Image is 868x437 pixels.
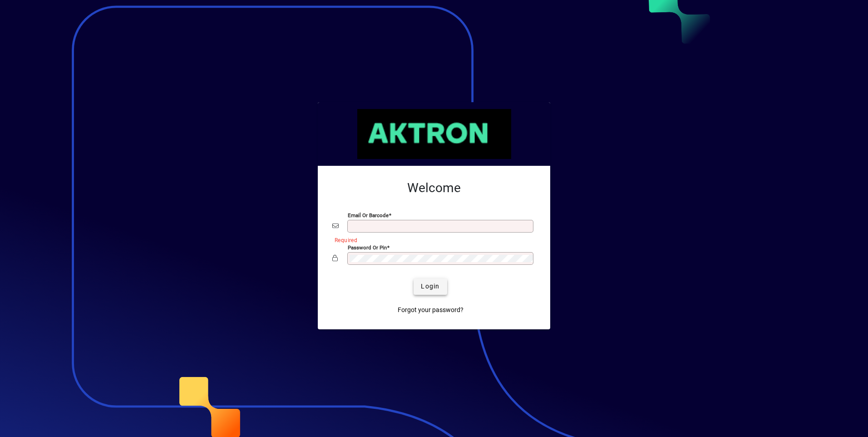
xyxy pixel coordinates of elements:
button: Login [414,278,447,295]
mat-label: Email or Barcode [348,212,389,218]
h2: Welcome [332,180,536,196]
a: Forgot your password? [394,302,467,318]
mat-label: Password or Pin [348,244,387,250]
span: Login [421,282,439,291]
mat-error: Required [335,235,528,244]
span: Forgot your password? [398,305,464,315]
